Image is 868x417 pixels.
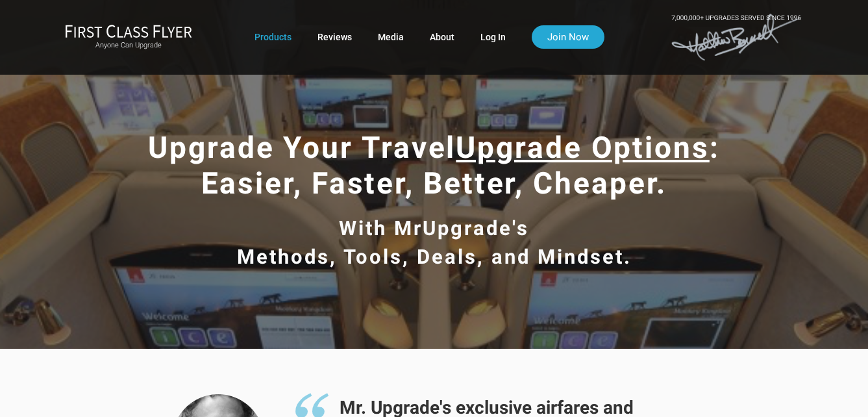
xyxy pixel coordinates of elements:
span: Upgrade Options [456,130,710,165]
a: Products [254,25,291,49]
a: First Class FlyerAnyone Can Upgrade [65,24,192,50]
span: With MrUpgrade's Methods, Tools, Deals, and Mindset. [237,216,632,268]
a: About [430,25,454,49]
a: Reviews [317,25,352,49]
a: Log In [480,25,506,49]
a: Join Now [532,25,604,49]
a: Media [378,25,404,49]
span: Upgrade Your Travel : Easier, Faster, Better, Cheaper. [148,130,720,201]
img: First Class Flyer [65,24,192,38]
small: Anyone Can Upgrade [65,41,192,50]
